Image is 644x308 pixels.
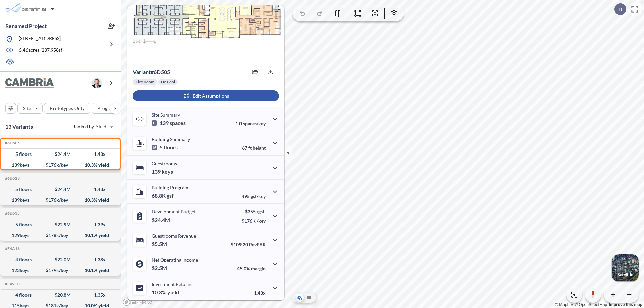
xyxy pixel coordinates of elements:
[251,193,266,199] span: gsf/key
[152,209,196,214] p: Development Budget
[296,294,304,302] button: Aerial View
[612,254,639,281] img: Switcher Image
[152,168,173,175] p: 139
[17,103,43,114] button: Site
[5,123,33,131] p: 13 Variants
[97,105,116,112] p: Program
[50,105,85,112] p: Prototypes Only
[248,145,252,151] span: ft
[161,79,175,85] p: No Pool
[5,78,54,88] img: BrandImage
[241,218,266,224] p: $176K
[152,257,198,263] p: Net Operating Income
[167,289,179,296] span: yield
[251,266,266,271] span: margin
[152,161,177,166] p: Guestrooms
[152,281,192,287] p: Investment Returns
[162,168,173,175] span: keys
[609,302,642,307] a: Improve this map
[152,217,171,223] p: $24.4M
[242,145,266,151] p: 67
[257,209,264,214] span: /gsf
[4,141,20,145] h5: Click to copy the code
[4,176,20,181] h5: Click to copy the code
[617,272,633,278] p: Satellite
[612,254,639,281] button: Switcher ImageSatellite
[92,103,128,114] button: Program
[241,193,266,199] p: 495
[618,6,622,12] p: D
[257,218,266,224] span: /key
[91,78,102,88] img: user logo
[133,90,279,101] button: Edit Assumptions
[235,121,266,126] p: 1.0
[253,145,266,151] span: height
[152,185,189,190] p: Building Program
[254,290,266,296] p: 1.43x
[152,289,179,296] p: 10.3%
[152,192,174,199] p: 68.8K
[4,246,20,251] h5: Click to copy the code
[555,302,574,307] a: Mapbox
[19,35,61,43] p: [STREET_ADDRESS]
[5,22,47,30] p: Renamed Project
[152,233,196,239] p: Guestrooms Revenue
[575,302,607,307] a: OpenStreetMap
[133,69,170,75] p: # 6d505
[23,105,31,112] p: Site
[67,121,117,132] button: Ranked by Yield
[152,241,168,247] p: $5.5M
[44,103,90,114] button: Prototypes Only
[4,282,20,286] h5: Click to copy the code
[136,79,154,85] p: Flex Room
[231,242,266,247] p: $109.20
[96,123,107,130] span: Yield
[19,47,64,54] p: 5.46 acres ( 237,958 sf)
[152,265,168,271] p: $2.5M
[123,298,152,306] a: Mapbox homepage
[133,69,151,75] span: Variant
[152,120,186,126] p: 139
[249,242,266,247] span: RevPAR
[164,144,178,151] span: floors
[167,192,174,199] span: gsf
[152,136,190,142] p: Building Summary
[152,112,180,118] p: Site Summary
[243,121,266,126] span: spaces/key
[305,294,313,302] button: Site Plan
[170,120,186,126] span: spaces
[237,266,266,271] p: 45.0%
[152,144,178,151] p: 5
[19,58,20,66] p: -
[241,209,266,214] p: $355
[4,211,20,216] h5: Click to copy the code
